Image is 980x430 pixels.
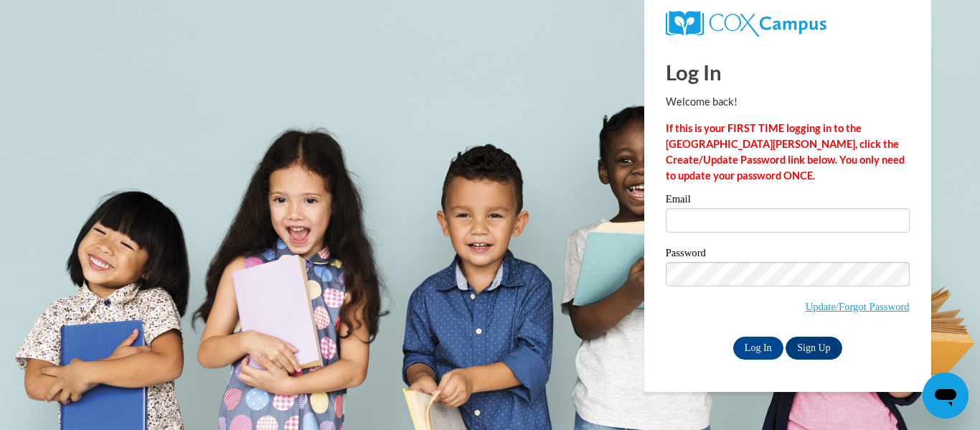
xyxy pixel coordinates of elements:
strong: If this is your FIRST TIME logging in to the [GEOGRAPHIC_DATA][PERSON_NAME], click the Create/Upd... [666,122,905,182]
iframe: Button to launch messaging window [923,373,969,419]
label: Email [666,194,910,208]
a: COX Campus [666,11,910,37]
img: COX Campus [666,11,826,37]
a: Sign Up [786,337,842,360]
input: Log In [733,337,783,360]
h1: Log In [666,57,910,87]
p: Welcome back! [666,94,910,110]
a: Update/Forgot Password [806,301,910,312]
label: Password [666,248,910,262]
